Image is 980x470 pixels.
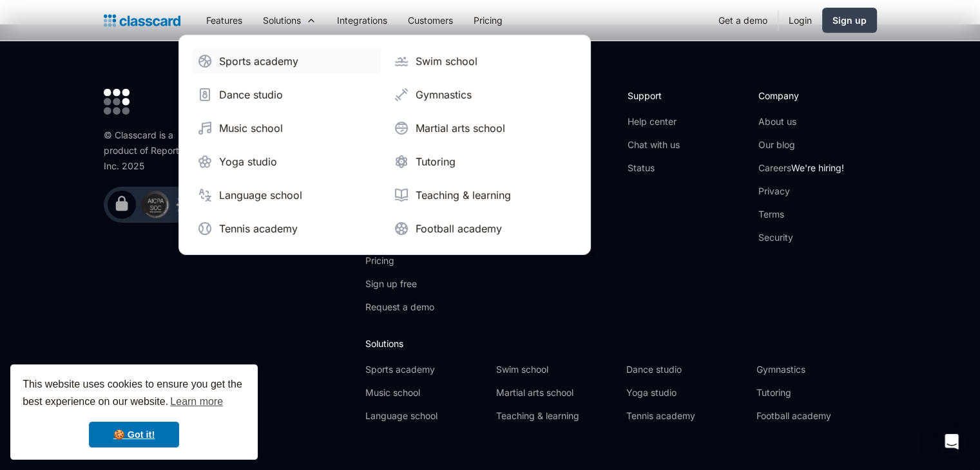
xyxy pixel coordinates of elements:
[778,6,822,35] a: Login
[463,6,513,35] a: Pricing
[10,364,258,460] div: cookieconsent
[219,154,277,169] div: Yoga studio
[389,216,577,241] a: Football academy
[628,162,680,174] a: Status
[756,409,876,422] a: Football academy
[192,115,381,141] a: Music school
[192,82,381,108] a: Dance studio
[628,115,680,128] a: Help center
[219,120,283,136] div: Music school
[389,82,577,108] a: Gymnastics
[365,409,485,422] a: Language school
[495,409,615,422] a: Teaching & learning
[628,89,680,102] h2: Support
[365,337,876,350] h2: Solutions
[758,162,844,174] a: CareersWe're hiring!
[23,377,245,411] span: This website uses cookies to ensure you get the best experience on our website.
[398,6,463,35] a: Customers
[365,277,434,290] a: Sign up free
[495,386,615,399] a: Martial arts school
[192,216,381,241] a: Tennis academy
[178,35,591,255] nav: Solutions
[758,138,844,151] a: Our blog
[495,363,615,376] a: Swim school
[389,149,577,174] a: Tutoring
[756,386,876,399] a: Tutoring
[758,89,844,102] h2: Company
[936,426,967,457] div: Open Intercom Messenger
[756,363,876,376] a: Gymnastics
[822,8,877,33] a: Sign up
[168,392,225,411] a: learn more about cookies
[219,187,302,203] div: Language school
[389,48,577,74] a: Swim school
[389,115,577,141] a: Martial arts school
[626,386,746,399] a: Yoga studio
[791,162,844,173] span: We're hiring!
[365,254,434,267] a: Pricing
[219,87,283,102] div: Dance studio
[263,14,301,27] div: Solutions
[219,221,298,236] div: Tennis academy
[708,6,778,35] a: Get a demo
[416,154,456,169] div: Tutoring
[389,182,577,208] a: Teaching & learning
[192,149,381,174] a: Yoga studio
[192,182,381,208] a: Language school
[416,53,477,69] div: Swim school
[416,120,505,136] div: Martial arts school
[758,185,844,198] a: Privacy
[327,6,398,35] a: Integrations
[89,422,179,447] a: dismiss cookie message
[253,6,327,35] div: Solutions
[628,138,680,151] a: Chat with us
[192,48,381,74] a: Sports academy
[832,14,867,27] div: Sign up
[758,115,844,128] a: About us
[416,87,472,102] div: Gymnastics
[104,127,207,174] div: © Classcard is a product of Reportcard, Inc. 2025
[219,53,298,69] div: Sports academy
[416,221,502,236] div: Football academy
[365,386,485,399] a: Music school
[104,12,180,30] a: Logo
[758,231,844,244] a: Security
[626,409,746,422] a: Tennis academy
[626,363,746,376] a: Dance studio
[196,6,253,35] a: Features
[758,208,844,221] a: Terms
[416,187,511,203] div: Teaching & learning
[365,363,485,376] a: Sports academy
[365,301,434,314] a: Request a demo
